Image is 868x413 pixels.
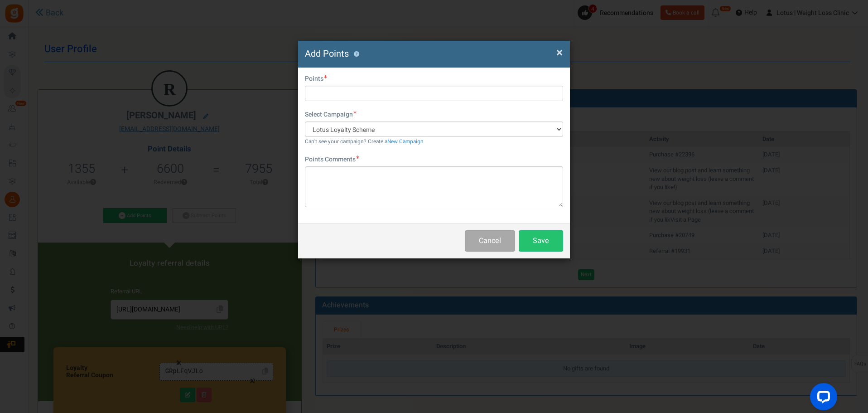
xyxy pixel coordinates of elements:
button: Save [519,230,563,252]
a: New Campaign [387,138,424,146]
label: Points [305,74,327,83]
small: Can't see your campaign? Create a [305,138,424,146]
label: Select Campaign [305,110,357,119]
button: Cancel [465,230,515,252]
span: Add Points [305,47,349,60]
label: Points Comments [305,155,359,164]
span: × [556,44,563,61]
button: ? [353,51,359,57]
